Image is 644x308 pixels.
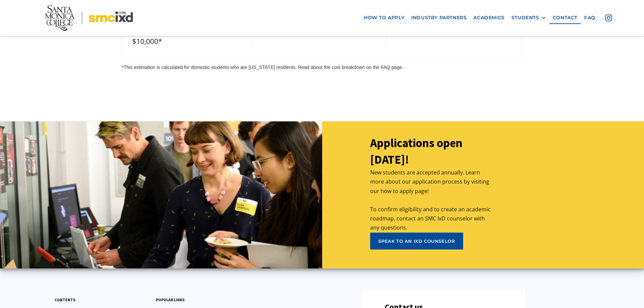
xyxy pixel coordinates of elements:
[511,15,539,21] div: STUDENTS
[549,11,581,24] a: contact
[511,15,546,21] div: STUDENTS
[360,11,408,24] a: how to apply
[54,297,75,303] h3: contents
[581,11,599,24] a: faq
[378,238,455,244] div: speak to an ixd counselor
[122,64,522,71] div: *This estimation is calculated for domestic students who are [US_STATE] residents. Read about the...
[370,233,463,250] a: speak to an ixd counselor
[470,11,508,24] a: Academics
[156,297,185,303] h3: popular links
[370,168,491,232] p: New students are accepted annually. Learn more about our application process by visiting our how ...
[132,35,245,48] div: $10,000*
[45,5,133,31] img: Santa Monica College - SMC IxD logo
[408,11,470,24] a: industry partners
[370,135,491,168] h2: Applications open [DATE]!
[605,15,612,21] img: icon - instagram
